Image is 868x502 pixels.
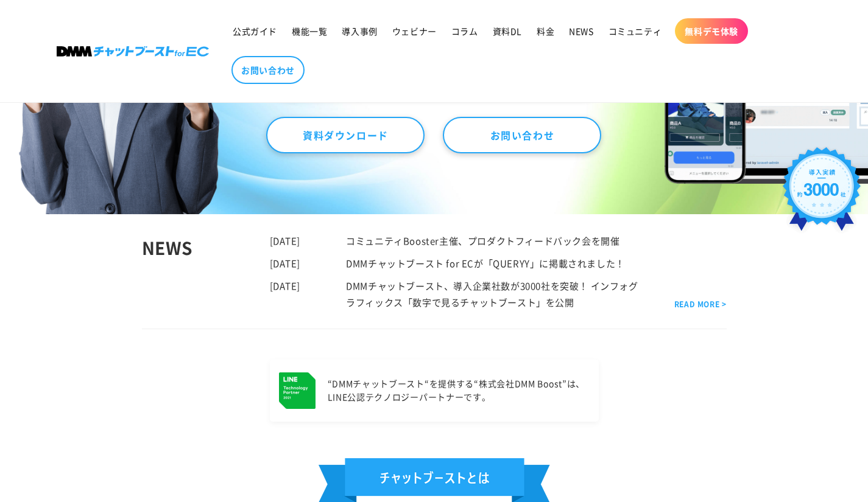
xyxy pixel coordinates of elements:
span: 機能一覧 [292,26,327,37]
span: ウェビナー [392,26,437,37]
a: 資料ダウンロード [266,117,425,153]
time: [DATE] [270,279,301,292]
span: コミュニティ [609,26,662,37]
a: コミュニティBooster主催、プロダクトフィードバック会を開催 [346,234,619,247]
span: 公式ガイド [233,26,277,37]
span: コラム [451,26,478,37]
a: READ MORE > [674,298,727,311]
a: 導入事例 [334,18,384,44]
a: 機能一覧 [284,18,334,44]
span: お問い合わせ [241,64,295,75]
a: DMMチャットブースト、導入企業社数が3000社を突破！ インフォグラフィックス「数字で見るチャットブースト」を公開 [346,279,638,309]
span: 料金 [537,26,554,37]
a: ウェビナー [385,18,444,44]
span: 無料デモ体験 [685,26,738,37]
time: [DATE] [270,234,301,247]
a: DMMチャットブースト for ECが「QUERYY」に掲載されました！ [346,257,625,270]
a: NEWS [562,18,601,44]
a: 資料DL [485,18,529,44]
div: NEWS [142,232,270,310]
a: お問い合わせ [231,56,305,84]
span: 導入事例 [342,26,377,37]
a: コラム [444,18,485,44]
span: NEWS [569,26,593,37]
a: コミュニティ [601,18,669,44]
a: 無料デモ体験 [675,18,748,44]
a: 料金 [529,18,562,44]
span: 資料DL [493,26,522,37]
p: “DMMチャットブースト“を提供する “株式会社DMM Boost”は、 LINE公認テクノロジーパートナーです。 [328,377,585,404]
a: 公式ガイド [225,18,284,44]
a: お問い合わせ [443,117,601,153]
img: 株式会社DMM Boost [57,46,209,57]
img: 導入実績約3000社 [778,143,866,242]
time: [DATE] [270,257,301,270]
